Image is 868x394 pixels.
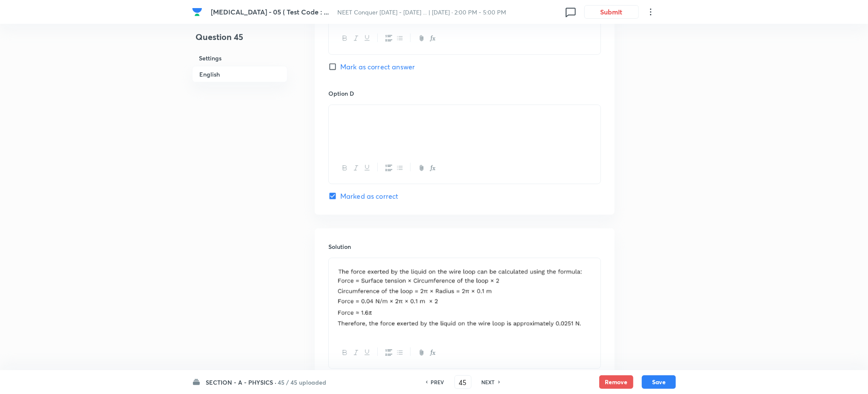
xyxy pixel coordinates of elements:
[340,191,399,201] span: Marked as correct
[328,242,601,251] h6: Solution
[599,375,633,389] button: Remove
[340,62,415,72] span: Mark as correct answer
[192,66,287,83] h6: English
[192,7,202,17] img: Company Logo
[642,375,676,389] button: Save
[192,50,287,66] h6: Settings
[206,378,276,387] h6: SECTION - A - PHYSICS ·
[192,31,287,50] h4: Question 45
[328,89,601,98] h6: Option D
[211,7,329,16] span: [MEDICAL_DATA] - 05 ( Test Code : ...
[482,378,495,386] h6: NEXT
[431,378,444,386] h6: PREV
[335,263,594,330] img: 26-09-25-08:16:02-AM
[338,8,506,16] span: NEET Conquer [DATE] - [DATE] ... | [DATE] · 2:00 PM - 5:00 PM
[192,7,204,17] a: Company Logo
[584,5,639,19] button: Submit
[278,378,326,387] h6: 45 / 45 uploaded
